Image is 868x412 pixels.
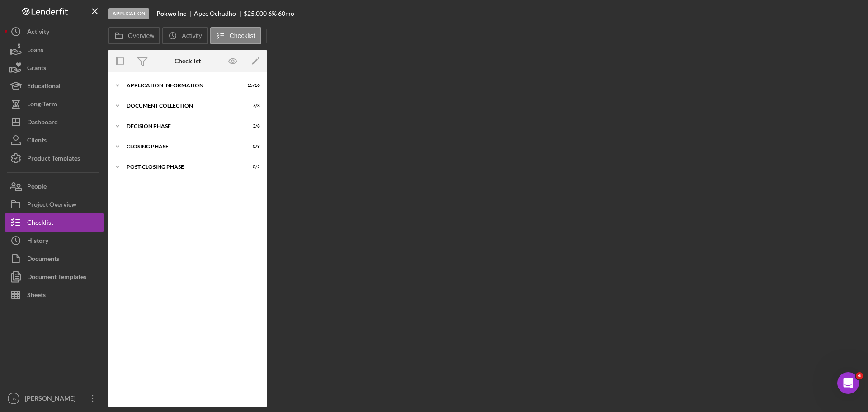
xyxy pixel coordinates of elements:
[5,286,104,304] button: Sheets
[856,372,863,379] span: 4
[194,10,244,17] div: Apee Ochudho
[182,32,202,39] label: Activity
[27,149,80,170] div: Product Templates
[5,23,104,41] button: Activity
[10,396,17,401] text: LW
[244,103,260,109] div: 7 / 8
[5,95,104,113] button: Long-Term
[5,149,104,167] button: Product Templates
[27,113,58,133] div: Dashboard
[27,232,48,252] div: History
[27,131,47,152] div: Clients
[27,95,57,115] div: Long-Term
[278,10,294,17] div: 60 mo
[244,83,260,88] div: 15 / 16
[27,177,47,198] div: People
[27,77,61,97] div: Educational
[5,41,104,59] button: Loans
[175,57,201,65] div: Checklist
[27,23,49,43] div: Activity
[5,177,104,195] button: People
[5,213,104,232] button: Checklist
[27,41,43,61] div: Loans
[244,164,260,170] div: 0 / 2
[5,389,104,407] button: LW[PERSON_NAME]
[244,9,267,17] span: $25,000
[27,195,76,216] div: Project Overview
[244,123,260,129] div: 3 / 8
[27,59,46,79] div: Grants
[128,32,154,39] label: Overview
[27,268,86,288] div: Document Templates
[27,213,53,234] div: Checklist
[5,250,104,268] button: Documents
[108,27,160,44] button: Overview
[230,32,255,39] label: Checklist
[837,372,859,394] iframe: Intercom live chat
[27,286,46,306] div: Sheets
[244,144,260,149] div: 0 / 8
[5,195,104,213] button: Project Overview
[162,27,208,44] button: Activity
[127,83,237,88] div: Application Information
[210,27,261,44] button: Checklist
[5,59,104,77] button: Grants
[127,103,237,109] div: Document Collection
[5,113,104,131] button: Dashboard
[23,389,81,410] div: [PERSON_NAME]
[5,268,104,286] button: Document Templates
[108,8,149,19] div: Application
[127,144,237,149] div: Closing Phase
[5,77,104,95] button: Educational
[127,123,237,129] div: Decision Phase
[127,164,237,170] div: Post-Closing Phase
[268,10,277,17] div: 6 %
[5,232,104,250] button: History
[156,10,186,17] b: Pokwo Inc
[27,250,59,270] div: Documents
[5,131,104,149] button: Clients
